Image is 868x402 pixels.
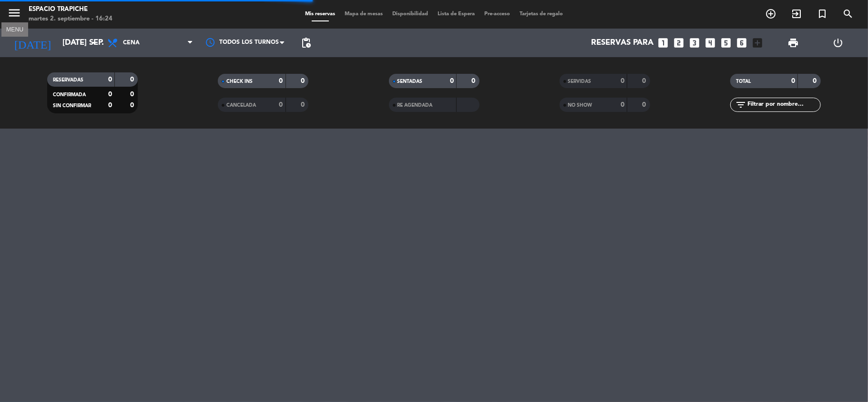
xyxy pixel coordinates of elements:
strong: 0 [621,101,624,108]
i: filter_list [735,99,746,111]
div: LOG OUT [816,29,861,57]
span: SENTADAS [398,79,423,84]
div: Espacio Trapiche [29,5,112,14]
i: looks_3 [689,37,701,49]
span: SERVIDAS [568,79,592,84]
i: looks_5 [720,37,733,49]
span: RE AGENDADA [398,103,433,108]
strong: 0 [450,78,454,84]
strong: 0 [621,78,624,84]
span: CONFIRMADA [53,92,86,97]
span: RESERVADAS [53,78,83,82]
i: exit_to_app [791,8,802,20]
strong: 0 [108,76,112,83]
i: [DATE] [7,32,58,53]
i: power_settings_new [833,37,844,49]
strong: 0 [301,78,306,84]
strong: 0 [108,102,112,109]
span: CANCELADA [226,103,256,108]
i: turned_in_not [817,8,828,20]
strong: 0 [130,76,136,83]
strong: 0 [813,78,818,84]
span: Mapa de mesas [340,11,388,17]
strong: 0 [130,102,136,109]
i: menu [7,6,21,20]
i: arrow_drop_down [89,37,100,49]
span: Lista de Espera [433,11,480,17]
div: martes 2. septiembre - 16:24 [29,14,112,24]
strong: 0 [471,78,477,84]
input: Filtrar por nombre... [746,100,820,110]
span: CHECK INS [226,79,253,84]
i: looks_one [657,37,670,49]
strong: 0 [108,91,112,98]
strong: 0 [642,78,648,84]
span: TOTAL [736,79,751,84]
span: Disponibilidad [388,11,433,17]
span: Tarjetas de regalo [515,11,568,17]
i: search [842,8,854,20]
strong: 0 [301,101,306,108]
i: add_circle_outline [765,8,776,20]
span: Mis reservas [300,11,340,17]
strong: 0 [279,78,283,84]
i: add_box [752,37,764,49]
span: NO SHOW [568,103,592,108]
strong: 0 [130,91,136,98]
i: looks_6 [736,37,748,49]
span: Pre-acceso [480,11,515,17]
strong: 0 [279,101,283,108]
span: Reservas para [592,39,654,48]
span: Cena [123,40,140,46]
strong: 0 [791,78,795,84]
i: looks_two [673,37,685,49]
div: MENU [1,25,28,33]
i: looks_4 [705,37,717,49]
span: SIN CONFIRMAR [53,103,91,108]
strong: 0 [642,101,648,108]
span: pending_actions [300,37,312,49]
span: print [787,37,799,49]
